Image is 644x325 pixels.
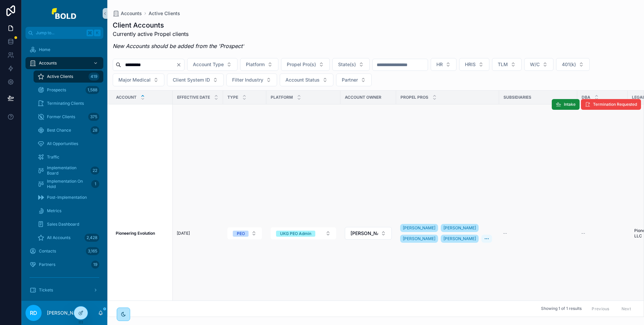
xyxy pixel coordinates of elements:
[91,167,99,175] div: 22
[95,30,100,36] span: K
[36,30,84,36] span: Jump to...
[47,114,75,120] span: Former Clients
[443,236,476,241] span: [PERSON_NAME]
[89,73,99,81] div: 419
[25,57,103,69] a: Accounts
[25,27,103,39] button: Jump to...K
[237,231,245,237] div: PEO
[227,227,262,239] button: Select Button
[285,77,320,83] span: Account Status
[345,95,381,100] span: Account Owner
[149,10,180,17] a: Active Clients
[113,20,244,30] h1: Client Accounts
[530,61,540,68] span: W/C
[338,61,356,68] span: State(s)
[25,259,103,271] a: Partners19
[271,95,293,100] span: Platform
[47,141,78,146] span: All Opportunities
[492,58,522,71] button: Select Button
[34,218,103,230] a: Sales Dashboard
[116,231,169,236] a: Pioneering Evolution
[34,71,103,83] a: Active Clients419
[34,97,103,109] a: Terminating Clients
[436,61,443,68] span: HR
[86,86,99,94] div: 1,588
[91,261,99,269] div: 19
[34,232,103,244] a: All Accounts2,428
[400,223,495,244] a: [PERSON_NAME][PERSON_NAME][PERSON_NAME][PERSON_NAME]
[193,61,224,68] span: Account Type
[47,222,79,227] span: Sales Dashboard
[465,61,476,68] span: HRIS
[39,60,57,66] span: Accounts
[287,61,316,68] span: Propel Pro(s)
[593,102,637,107] span: Termination Requested
[113,30,244,38] p: Currently active Propel clients
[167,74,224,86] button: Select Button
[91,126,99,134] div: 28
[116,95,137,100] span: Account
[443,225,476,231] span: [PERSON_NAME]
[581,231,624,236] a: --
[240,58,278,71] button: Select Button
[400,235,438,243] a: [PERSON_NAME]
[177,231,219,236] a: [DATE]
[280,74,333,86] button: Select Button
[47,235,70,240] span: All Accounts
[403,225,435,231] span: [PERSON_NAME]
[34,111,103,123] a: Former Clients375
[116,231,155,236] strong: Pioneering Evolution
[47,74,73,79] span: Active Clients
[270,227,336,240] a: Select Button
[25,245,103,257] a: Contacts3,165
[562,61,576,68] span: 401(k)
[176,62,184,67] button: Clear
[47,87,66,93] span: Prospects
[52,8,77,19] img: App logo
[21,39,107,301] div: scrollable content
[47,101,84,106] span: Terminating Clients
[47,195,87,200] span: Post-Implementation
[113,10,142,17] a: Accounts
[91,180,99,188] div: 1
[39,47,50,52] span: Home
[227,95,238,100] span: Type
[187,58,237,71] button: Select Button
[177,231,190,236] span: [DATE]
[30,309,37,317] span: RD
[25,284,103,296] a: Tickets
[88,113,99,121] div: 375
[47,179,89,189] span: Implementation On Hold
[232,77,263,83] span: Filter Industry
[400,95,428,100] span: Propel Pros
[498,61,508,68] span: TLM
[47,208,61,214] span: Metrics
[400,224,438,232] a: [PERSON_NAME]
[121,10,142,17] span: Accounts
[342,77,358,83] span: Partner
[25,44,103,56] a: Home
[503,231,573,236] a: --
[34,165,103,177] a: Implementation Board22
[86,247,99,255] div: 3,165
[47,310,86,316] p: [PERSON_NAME]
[173,77,210,83] span: Client System ID
[431,58,457,71] button: Select Button
[281,58,330,71] button: Select Button
[280,231,311,237] div: UKG PEO Admin
[34,151,103,163] a: Traffic
[564,102,576,107] span: Intake
[581,99,641,110] button: Termination Requested
[39,248,56,254] span: Contacts
[113,43,244,49] em: New Accounts should be added from the 'Prospect'
[113,74,164,86] button: Select Button
[524,58,553,71] button: Select Button
[118,77,151,83] span: Major Medical
[503,231,507,236] span: --
[556,58,590,71] button: Select Button
[47,154,59,160] span: Traffic
[441,224,479,232] a: [PERSON_NAME]
[34,124,103,136] a: Best Chance28
[336,74,372,86] button: Select Button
